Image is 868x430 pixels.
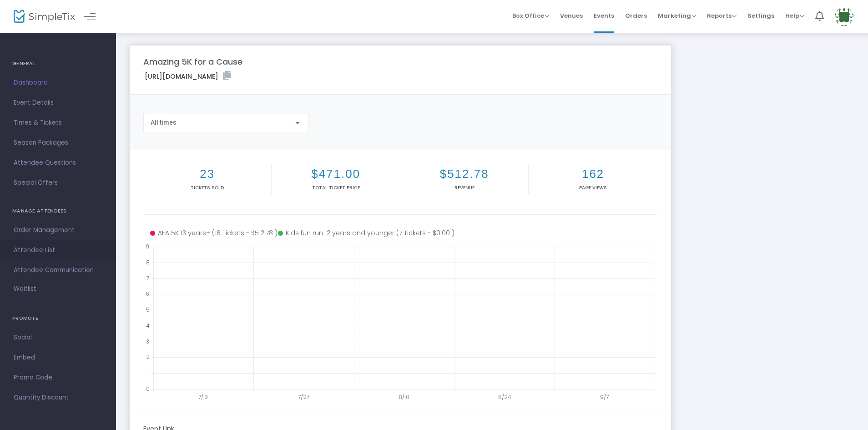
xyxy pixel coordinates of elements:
span: Event Details [14,97,102,109]
text: 4 [146,321,150,329]
text: 7/27 [298,393,309,401]
h2: 162 [530,167,655,181]
h4: GENERAL [12,55,104,73]
p: Revenue [402,184,526,191]
span: Times & Tickets [14,117,102,129]
h2: 23 [145,167,269,181]
p: Page Views [530,184,655,191]
m-panel-title: Amazing 5K for a Cause [143,56,242,68]
span: Settings [747,4,774,27]
text: 7/13 [198,393,208,401]
span: Box Office [512,11,549,20]
span: Venues [560,4,583,27]
p: Tickets sold [145,184,269,191]
span: Attendee Communication [14,264,102,276]
h4: PROMOTE [12,309,104,328]
span: Events [594,4,614,27]
span: Reports [707,11,737,20]
text: 0 [146,385,150,393]
h2: $471.00 [273,167,398,181]
text: 6 [146,290,149,298]
span: Order Management [14,224,102,236]
h2: $512.78 [402,167,526,181]
text: 3 [146,337,149,345]
h4: MANAGE ATTENDEES [12,202,104,220]
p: Total Ticket Price [273,184,398,191]
span: Marketing [658,11,696,20]
span: Attendee Questions [14,157,102,169]
text: 1 [147,369,149,377]
span: Help [785,11,804,20]
text: 8 [146,258,150,266]
span: Orders [625,4,647,27]
span: All times [151,119,177,126]
text: 9 [146,243,149,250]
span: Waitlist [14,284,36,293]
text: 9/7 [600,393,609,401]
span: Promo Code [14,372,102,384]
span: Quantity Discount [14,392,102,404]
text: 5 [146,306,150,314]
label: [URL][DOMAIN_NAME] [145,71,231,81]
span: Special Offers [14,177,102,189]
text: 8/24 [498,393,511,401]
span: Dashboard [14,77,102,89]
span: Social [14,332,102,344]
text: 7 [146,274,149,282]
text: 8/10 [399,393,409,401]
text: 2 [146,353,150,361]
span: Embed [14,352,102,364]
span: Season Packages [14,137,102,149]
span: Attendee List [14,244,102,256]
